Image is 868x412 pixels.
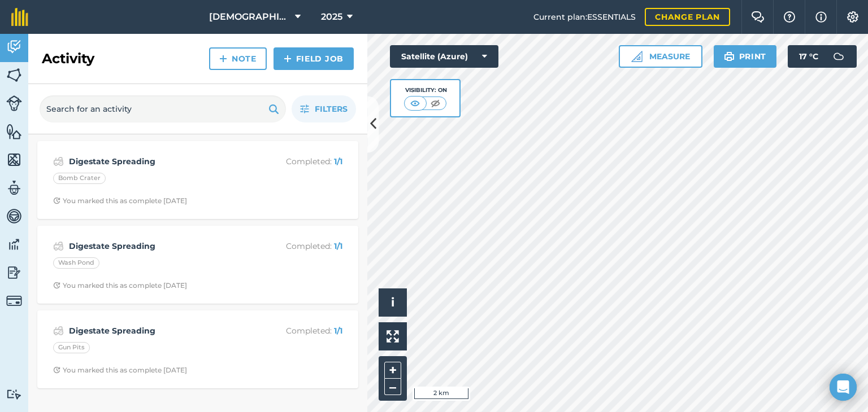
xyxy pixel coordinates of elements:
div: Gun Pits [53,342,90,353]
button: i [379,288,407,317]
img: svg+xml;base64,PHN2ZyB4bWxucz0iaHR0cDovL3d3dy53My5vcmcvMjAwMC9zdmciIHdpZHRoPSI1MCIgaGVpZ2h0PSI0MC... [408,98,422,109]
button: + [384,362,401,379]
input: Search for an activity [40,95,286,122]
span: Filters [315,103,348,115]
img: svg+xml;base64,PHN2ZyB4bWxucz0iaHR0cDovL3d3dy53My5vcmcvMjAwMC9zdmciIHdpZHRoPSIxOSIgaGVpZ2h0PSIyNC... [268,102,279,116]
strong: 1 / 1 [334,326,342,336]
img: svg+xml;base64,PD94bWwgdmVyc2lvbj0iMS4wIiBlbmNvZGluZz0idXRmLTgiPz4KPCEtLSBHZW5lcmF0b3I6IEFkb2JlIE... [53,239,64,253]
button: 17 °C [788,45,857,68]
img: svg+xml;base64,PHN2ZyB4bWxucz0iaHR0cDovL3d3dy53My5vcmcvMjAwMC9zdmciIHdpZHRoPSI1MCIgaGVpZ2h0PSI0MC... [428,98,442,109]
img: Clock with arrow pointing clockwise [53,282,60,289]
img: svg+xml;base64,PHN2ZyB4bWxucz0iaHR0cDovL3d3dy53My5vcmcvMjAwMC9zdmciIHdpZHRoPSIxNCIgaGVpZ2h0PSIyNC... [219,52,227,65]
button: Satellite (Azure) [390,45,498,68]
a: Digestate SpreadingCompleted: 1/1Gun PitsClock with arrow pointing clockwiseYou marked this as co... [44,317,351,382]
img: svg+xml;base64,PD94bWwgdmVyc2lvbj0iMS4wIiBlbmNvZGluZz0idXRmLTgiPz4KPCEtLSBHZW5lcmF0b3I6IEFkb2JlIE... [6,389,22,400]
div: Bomb Crater [53,173,106,184]
img: svg+xml;base64,PD94bWwgdmVyc2lvbj0iMS4wIiBlbmNvZGluZz0idXRmLTgiPz4KPCEtLSBHZW5lcmF0b3I6IEFkb2JlIE... [6,95,22,111]
img: fieldmargin Logo [11,8,28,26]
p: Completed : [253,325,342,337]
img: svg+xml;base64,PD94bWwgdmVyc2lvbj0iMS4wIiBlbmNvZGluZz0idXRmLTgiPz4KPCEtLSBHZW5lcmF0b3I6IEFkb2JlIE... [53,324,64,338]
span: [DEMOGRAPHIC_DATA] Farm Services [209,10,290,24]
a: Digestate SpreadingCompleted: 1/1Bomb CraterClock with arrow pointing clockwiseYou marked this as... [44,148,351,212]
img: svg+xml;base64,PHN2ZyB4bWxucz0iaHR0cDovL3d3dy53My5vcmcvMjAwMC9zdmciIHdpZHRoPSI1NiIgaGVpZ2h0PSI2MC... [6,123,22,140]
div: Open Intercom Messenger [830,374,857,401]
span: i [391,295,394,309]
img: svg+xml;base64,PD94bWwgdmVyc2lvbj0iMS4wIiBlbmNvZGluZz0idXRmLTgiPz4KPCEtLSBHZW5lcmF0b3I6IEFkb2JlIE... [6,264,22,281]
img: Clock with arrow pointing clockwise [53,366,60,374]
strong: Digestate Spreading [69,155,248,168]
a: Digestate SpreadingCompleted: 1/1Wash PondClock with arrow pointing clockwiseYou marked this as c... [44,233,351,297]
a: Field Job [274,47,354,70]
strong: 1 / 1 [334,156,342,166]
button: Measure [619,45,702,68]
img: svg+xml;base64,PHN2ZyB4bWxucz0iaHR0cDovL3d3dy53My5vcmcvMjAwMC9zdmciIHdpZHRoPSIxOSIgaGVpZ2h0PSIyNC... [724,50,735,63]
div: You marked this as complete [DATE] [53,196,187,205]
img: svg+xml;base64,PD94bWwgdmVyc2lvbj0iMS4wIiBlbmNvZGluZz0idXRmLTgiPz4KPCEtLSBHZW5lcmF0b3I6IEFkb2JlIE... [6,38,22,55]
img: svg+xml;base64,PHN2ZyB4bWxucz0iaHR0cDovL3d3dy53My5vcmcvMjAwMC9zdmciIHdpZHRoPSIxNyIgaGVpZ2h0PSIxNy... [815,10,827,24]
span: 2025 [321,10,342,24]
div: You marked this as complete [DATE] [53,281,187,290]
img: svg+xml;base64,PHN2ZyB4bWxucz0iaHR0cDovL3d3dy53My5vcmcvMjAwMC9zdmciIHdpZHRoPSI1NiIgaGVpZ2h0PSI2MC... [6,67,22,84]
img: svg+xml;base64,PHN2ZyB4bWxucz0iaHR0cDovL3d3dy53My5vcmcvMjAwMC9zdmciIHdpZHRoPSIxNCIgaGVpZ2h0PSIyNC... [284,52,292,65]
p: Completed : [253,155,342,168]
img: svg+xml;base64,PHN2ZyB4bWxucz0iaHR0cDovL3d3dy53My5vcmcvMjAwMC9zdmciIHdpZHRoPSI1NiIgaGVpZ2h0PSI2MC... [6,151,22,168]
button: – [384,379,401,395]
button: Filters [292,95,356,122]
a: Change plan [645,8,730,26]
h2: Activity [42,50,94,68]
span: Current plan : ESSENTIALS [533,11,636,23]
img: A question mark icon [783,11,796,23]
img: Four arrows, one pointing top left, one top right, one bottom right and the last bottom left [387,330,399,343]
strong: Digestate Spreading [69,325,248,337]
span: 17 ° C [799,45,818,68]
strong: 1 / 1 [334,241,342,251]
img: svg+xml;base64,PD94bWwgdmVyc2lvbj0iMS4wIiBlbmNvZGluZz0idXRmLTgiPz4KPCEtLSBHZW5lcmF0b3I6IEFkb2JlIE... [827,45,850,68]
img: Two speech bubbles overlapping with the left bubble in the forefront [751,11,765,23]
img: Ruler icon [631,51,643,62]
img: Clock with arrow pointing clockwise [53,197,60,204]
img: svg+xml;base64,PD94bWwgdmVyc2lvbj0iMS4wIiBlbmNvZGluZz0idXRmLTgiPz4KPCEtLSBHZW5lcmF0b3I6IEFkb2JlIE... [6,236,22,253]
img: svg+xml;base64,PD94bWwgdmVyc2lvbj0iMS4wIiBlbmNvZGluZz0idXRmLTgiPz4KPCEtLSBHZW5lcmF0b3I6IEFkb2JlIE... [6,179,22,196]
img: svg+xml;base64,PD94bWwgdmVyc2lvbj0iMS4wIiBlbmNvZGluZz0idXRmLTgiPz4KPCEtLSBHZW5lcmF0b3I6IEFkb2JlIE... [6,208,22,225]
img: svg+xml;base64,PD94bWwgdmVyc2lvbj0iMS4wIiBlbmNvZGluZz0idXRmLTgiPz4KPCEtLSBHZW5lcmF0b3I6IEFkb2JlIE... [53,155,64,168]
a: Note [209,47,267,70]
strong: Digestate Spreading [69,240,248,252]
img: svg+xml;base64,PD94bWwgdmVyc2lvbj0iMS4wIiBlbmNvZGluZz0idXRmLTgiPz4KPCEtLSBHZW5lcmF0b3I6IEFkb2JlIE... [6,293,22,309]
img: A cog icon [846,11,860,23]
div: You marked this as complete [DATE] [53,366,187,375]
div: Wash Pond [53,257,99,269]
p: Completed : [253,240,342,252]
button: Print [714,45,777,68]
div: Visibility: On [404,86,447,95]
